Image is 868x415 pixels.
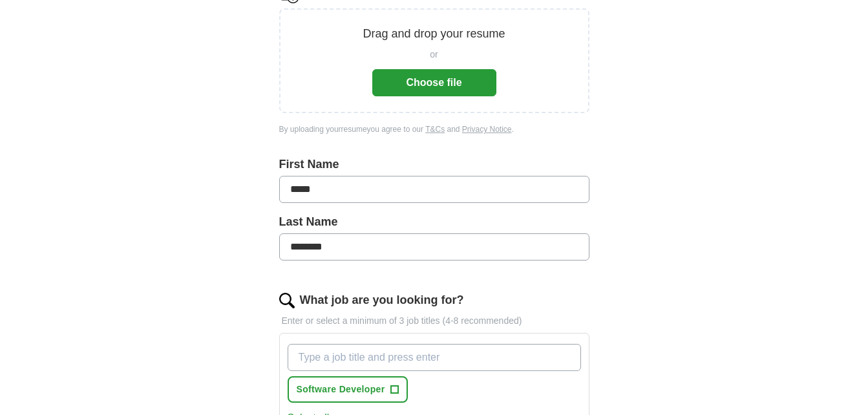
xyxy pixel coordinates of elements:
[279,314,589,328] p: Enter or select a minimum of 3 job titles (4-8 recommended)
[288,344,581,371] input: Type a job title and press enter
[425,125,445,134] a: T&Cs
[288,376,408,403] button: Software Developer
[462,125,512,134] a: Privacy Notice
[430,48,438,61] span: or
[279,156,589,173] label: First Name
[363,25,505,43] p: Drag and drop your resume
[279,213,589,231] label: Last Name
[372,69,496,96] button: Choose file
[297,383,385,396] span: Software Developer
[300,292,464,309] label: What job are you looking for?
[279,123,589,135] div: By uploading your resume you agree to our and .
[279,293,295,308] img: search.png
